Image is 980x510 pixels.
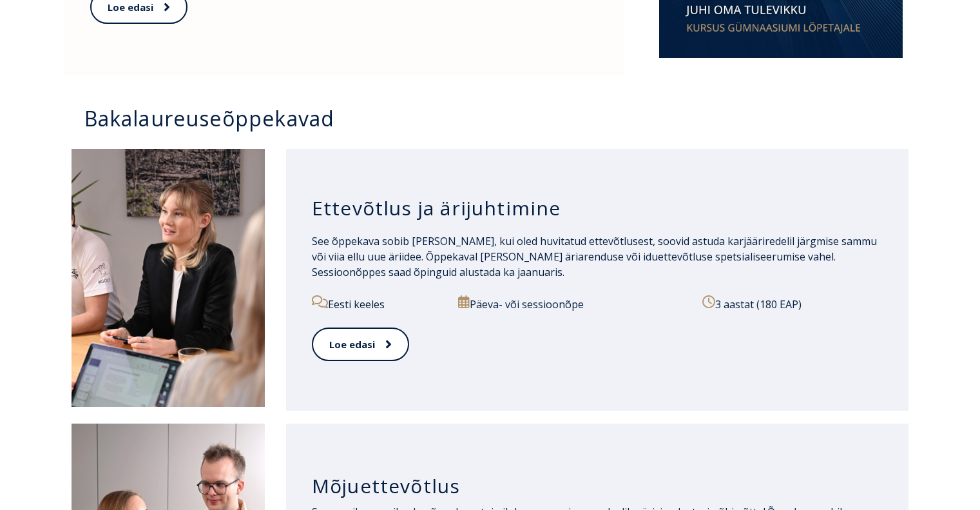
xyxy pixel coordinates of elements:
[312,196,883,221] h3: Ettevõtlus ja ärijuhtimine
[458,295,687,312] p: Päeva- või sessioonõpe
[312,234,877,279] span: See õppekava sobib [PERSON_NAME], kui oled huvitatud ettevõtlusest, soovid astuda karjääriredelil...
[702,295,883,312] p: 3 aastat (180 EAP)
[312,295,444,312] p: Eesti keeles
[72,149,265,407] img: Ettevõtlus ja ärijuhtimine
[84,107,909,130] h3: Bakalaureuseõppekavad
[312,328,409,362] a: Loe edasi
[312,474,883,498] h3: Mõjuettevõtlus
